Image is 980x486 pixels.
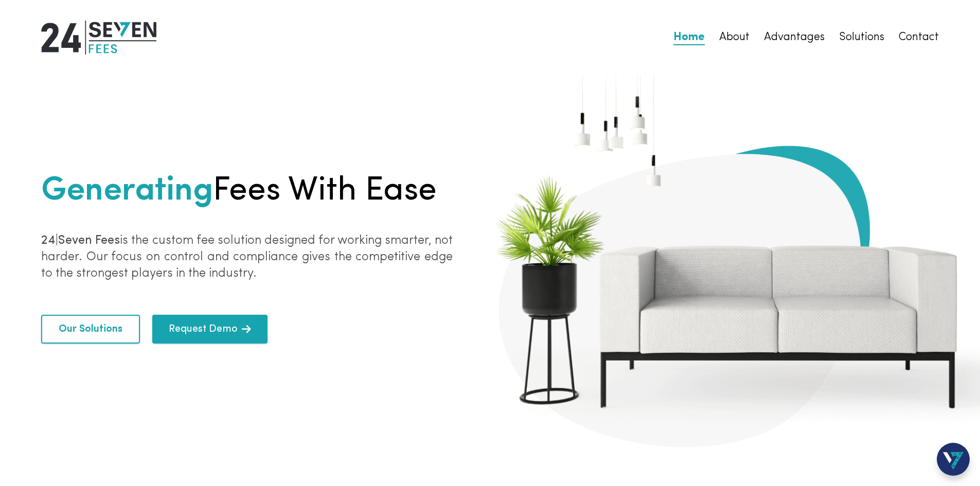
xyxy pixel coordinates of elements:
[152,315,268,344] button: Request Demo
[839,30,884,45] a: Solutions
[41,175,213,208] b: Generating
[41,232,453,282] p: is the custom fee solution designed for working smarter, not harder. Our focus on control and com...
[899,30,939,45] a: Contact
[719,30,750,45] a: About
[477,49,980,461] img: 24|Seven Fees banner desk
[41,167,453,216] h1: Fees with ease
[41,21,156,55] img: 24|Seven Fees Logo
[764,30,825,45] a: Advantages
[41,315,140,344] button: Our Solutions
[673,30,705,45] a: Home
[41,235,120,247] b: 24|Seven Fees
